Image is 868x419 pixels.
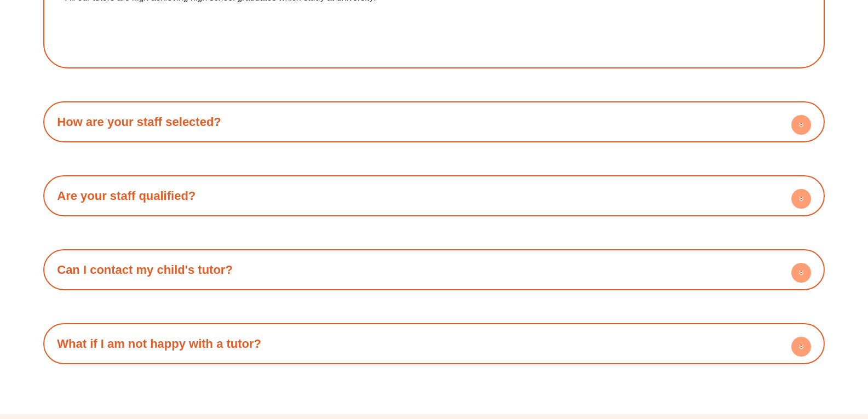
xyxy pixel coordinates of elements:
h4: What if I am not happy with a tutor? [49,329,819,359]
h4: Can I contact my child's tutor? [49,255,819,285]
h4: Are your staff qualified? [49,181,819,211]
iframe: Chat Widget [686,295,868,419]
a: Can I contact my child's tutor? [57,263,233,277]
a: Are your staff qualified? [57,189,196,203]
a: How are your staff selected? [57,115,221,129]
a: What if I am not happy with a tutor? [57,337,261,351]
h4: How are your staff selected? [49,107,819,137]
